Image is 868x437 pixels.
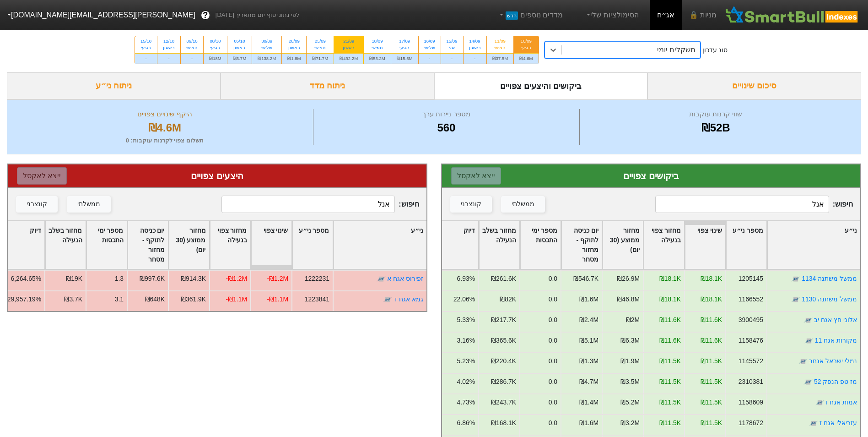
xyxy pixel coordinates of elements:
[549,356,557,366] div: 0.0
[287,44,301,51] div: ראשון
[216,11,299,20] span: לפי נתוני סוף יום מתאריך [DATE]
[655,196,829,213] input: 558 רשומות...
[659,398,681,407] div: ₪11.5K
[603,221,643,269] div: Toggle SortBy
[620,336,640,345] div: ₪6.3M
[17,167,67,185] button: ייצא לאקסל
[579,356,598,366] div: ₪1.3M
[251,221,291,269] div: Toggle SortBy
[140,38,151,44] div: 15/10
[726,221,766,269] div: Toggle SortBy
[512,199,534,209] div: ממשלתי
[209,44,221,51] div: רביעי
[520,221,561,269] div: Toggle SortBy
[457,336,475,345] div: 3.16%
[139,274,164,284] div: ₪997.6K
[549,336,557,345] div: 0.0
[457,418,475,428] div: 6.86%
[767,221,860,269] div: Toggle SortBy
[647,72,861,99] div: סיכום שינויים
[620,398,640,407] div: ₪5.2M
[701,295,722,304] div: ₪18.1K
[549,274,557,284] div: 0.0
[27,199,47,209] div: קונצרני
[494,6,566,24] a: מדדים נוספיםחדש
[397,38,413,44] div: 17/09
[739,315,763,325] div: 3900495
[453,295,475,304] div: 22.06%
[434,72,648,99] div: ביקושים והיצעים צפויים
[739,418,763,428] div: 1178672
[369,44,385,51] div: חמישי
[227,53,252,64] div: ₪3.7M
[226,295,247,304] div: -₪1.1M
[659,356,681,366] div: ₪11.5K
[304,295,329,304] div: 1223841
[579,377,598,387] div: ₪4.7M
[258,44,276,51] div: שלישי
[45,221,86,269] div: Toggle SortBy
[506,11,518,20] span: חדש
[626,315,640,325] div: ₪2M
[316,109,577,120] div: מספר ניירות ערך
[19,136,311,145] div: תשלום צפוי לקרנות עוקבות : 0
[815,337,857,344] a: מקורות אגח 11
[391,53,418,64] div: ₪15.5M
[457,356,475,366] div: 5.23%
[469,44,481,51] div: ראשון
[451,169,852,183] div: ביקושים צפויים
[169,221,209,269] div: Toggle SortBy
[659,377,681,387] div: ₪11.5K
[457,398,475,407] div: 4.73%
[419,53,441,64] div: -
[644,221,684,269] div: Toggle SortBy
[739,398,763,407] div: 1158609
[221,196,419,213] span: חיפוש :
[292,221,333,269] div: Toggle SortBy
[685,221,725,269] div: Toggle SortBy
[424,38,435,44] div: 16/09
[180,274,205,284] div: ₪914.3K
[617,295,640,304] div: ₪46.8M
[549,315,557,325] div: 0.0
[739,274,763,284] div: 1205145
[492,44,508,51] div: חמישי
[163,44,175,51] div: ראשון
[491,377,516,387] div: ₪286.7K
[86,221,127,269] div: Toggle SortBy
[307,53,334,64] div: ₪71.7M
[441,53,463,64] div: -
[226,274,247,284] div: -₪1.2M
[464,53,486,64] div: -
[582,109,849,120] div: שווי קרנות עוקבות
[461,199,481,209] div: קונצרני
[501,196,545,213] button: ממשלתי
[340,44,358,51] div: ראשון
[814,316,857,323] a: אלוני חץ אגח יב
[163,38,175,44] div: 12/10
[620,356,640,366] div: ₪1.9M
[4,221,44,269] div: Toggle SortBy
[383,295,392,304] img: tase link
[491,336,516,345] div: ₪365.6K
[66,274,82,284] div: ₪19K
[203,9,208,22] span: ?
[180,295,205,304] div: ₪361.9K
[519,44,533,51] div: רביעי
[128,221,168,269] div: Toggle SortBy
[252,53,281,64] div: ₪138.2M
[457,274,475,284] div: 6.93%
[803,316,813,325] img: tase link
[334,53,363,64] div: ₪492.2M
[397,44,413,51] div: רביעי
[17,169,417,183] div: היצעים צפויים
[798,357,808,366] img: tase link
[701,418,722,428] div: ₪11.5K
[573,274,598,284] div: ₪546.7K
[519,38,533,44] div: 10/09
[579,398,598,407] div: ₪1.4M
[579,315,598,325] div: ₪2.4M
[549,398,557,407] div: 0.0
[447,44,458,51] div: שני
[701,377,722,387] div: ₪11.5K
